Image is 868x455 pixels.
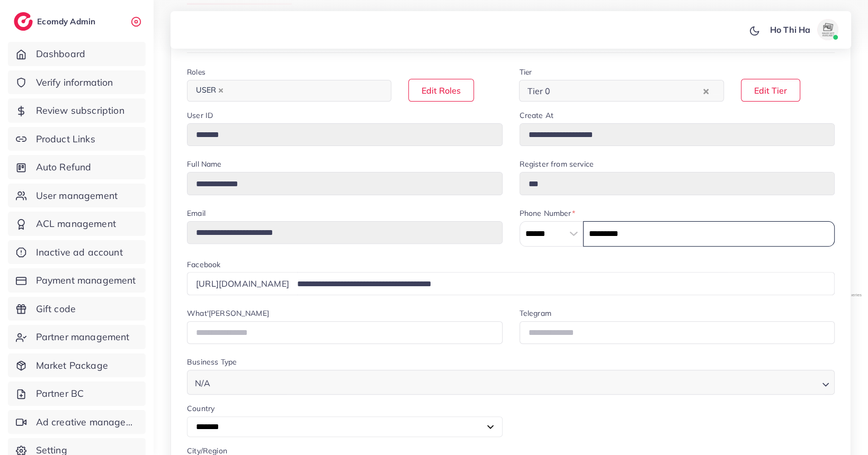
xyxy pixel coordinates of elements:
label: Country [187,403,214,414]
a: Dashboard [8,42,146,66]
input: Search for option [553,83,700,99]
label: Email [187,208,205,219]
label: Phone Number [520,208,575,219]
div: Search for option [519,80,723,102]
a: Ho Thi Haavatar [764,19,843,40]
button: Edit Tier [741,79,800,102]
a: ACL management [8,212,146,236]
span: Tier 0 [525,83,552,99]
button: Clear Selected [703,85,709,97]
a: Review subscription [8,98,146,123]
label: Roles [187,67,205,77]
div: Search for option [187,80,391,102]
input: Search for option [213,373,818,391]
a: User management [8,184,146,208]
span: Auto Refund [36,160,92,174]
input: Search for option [229,83,378,99]
button: Deselect USER [218,88,223,93]
label: Full Name [187,159,221,169]
a: Partner management [8,325,146,349]
span: Partner BC [36,387,84,401]
a: Gift code [8,297,146,321]
a: Product Links [8,127,146,151]
span: Partner management [36,330,130,344]
span: Ad creative management [36,415,138,429]
span: Gift code [36,302,76,316]
span: Verify information [36,76,113,89]
label: Register from service [520,159,594,169]
a: Payment management [8,268,146,293]
label: Create At [520,110,553,121]
a: logoEcomdy Admin [14,12,98,31]
span: User management [36,189,118,203]
a: Inactive ad account [8,240,146,265]
img: logo [14,12,33,31]
label: What'[PERSON_NAME] [187,308,269,319]
img: avatar [817,19,838,40]
label: Tier [519,67,532,77]
label: User ID [187,110,213,121]
div: Search for option [187,370,835,395]
a: Ad creative management [8,410,146,434]
label: Business Type [187,357,237,367]
span: Payment management [36,274,136,287]
span: Inactive ad account [36,245,123,259]
a: Partner BC [8,381,146,406]
label: Facebook [187,259,220,270]
span: ACL management [36,217,116,231]
button: Edit Roles [408,79,474,102]
span: USER [191,83,228,98]
div: [URL][DOMAIN_NAME] [187,272,298,295]
a: Auto Refund [8,155,146,179]
label: Telegram [520,308,551,319]
span: Dashboard [36,47,85,61]
span: Review subscription [36,104,124,117]
a: Verify information [8,70,146,95]
span: Product Links [36,132,95,146]
h2: Ecomdy Admin [37,16,98,26]
p: Ho Thi Ha [770,23,810,36]
span: Market Package [36,359,108,372]
a: Market Package [8,353,146,378]
span: N/A [193,376,212,391]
